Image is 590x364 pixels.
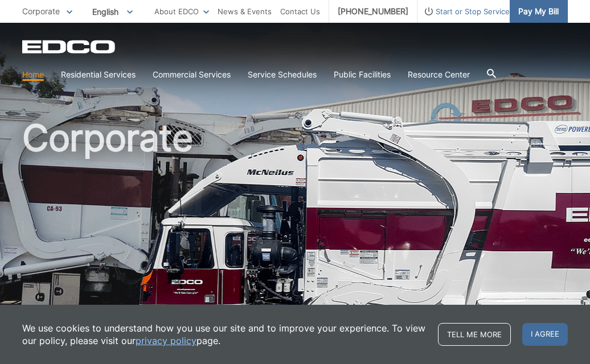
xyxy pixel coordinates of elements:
[248,68,317,81] a: Service Schedules
[22,40,117,54] a: EDCD logo. Return to the homepage.
[218,5,272,18] a: News & Events
[280,5,320,18] a: Contact Us
[518,5,559,18] span: Pay My Bill
[61,68,136,81] a: Residential Services
[136,334,196,347] a: privacy policy
[154,5,209,18] a: About EDCO
[153,68,231,81] a: Commercial Services
[84,2,141,21] span: English
[22,322,427,347] p: We use cookies to understand how you use our site and to improve your experience. To view our pol...
[438,323,511,346] a: Tell me more
[22,6,60,16] span: Corporate
[22,68,44,81] a: Home
[408,68,470,81] a: Resource Center
[334,68,391,81] a: Public Facilities
[522,323,568,346] span: I agree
